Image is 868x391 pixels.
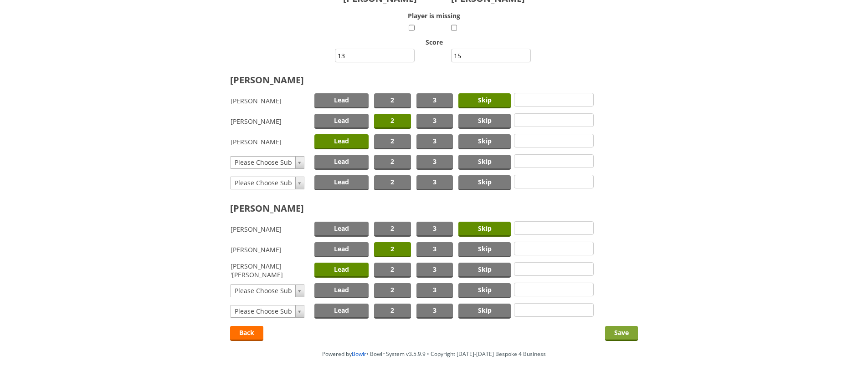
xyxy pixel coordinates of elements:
[235,285,292,297] span: Please Choose Sub
[235,305,292,317] span: Please Choose Sub
[231,305,304,318] a: Please Choose Sub
[230,132,312,152] td: [PERSON_NAME]
[314,304,369,319] span: Lead
[231,284,304,297] a: Please Choose Sub
[458,134,511,149] span: Skip
[374,114,411,129] span: 2
[374,134,411,149] span: 2
[416,242,453,257] span: 3
[314,283,369,298] span: Lead
[314,175,369,190] span: Lead
[314,263,369,278] span: Lead
[416,222,453,237] span: 3
[458,222,511,237] span: Skip
[9,38,859,46] label: Score
[374,283,411,298] span: 2
[458,155,511,170] span: Skip
[314,222,369,237] span: Lead
[314,242,369,257] span: Lead
[230,260,312,280] td: [PERSON_NAME] '[PERSON_NAME]
[605,326,638,341] input: Save
[235,157,292,168] span: Please Choose Sub
[416,283,453,298] span: 3
[9,11,859,20] label: Player is missing
[314,155,369,170] span: Lead
[416,114,453,129] span: 3
[374,93,411,108] span: 2
[230,74,638,86] h2: [PERSON_NAME]
[458,263,511,278] span: Skip
[230,111,312,132] td: [PERSON_NAME]
[230,239,312,260] td: [PERSON_NAME]
[416,263,453,278] span: 3
[231,177,304,189] a: Please Choose Sub
[458,283,511,298] span: Skip
[231,156,304,169] a: Please Choose Sub
[374,304,411,319] span: 2
[416,155,453,170] span: 3
[458,93,511,108] span: Skip
[230,91,312,111] td: [PERSON_NAME]
[230,219,312,239] td: [PERSON_NAME]
[374,155,411,170] span: 2
[416,93,453,108] span: 3
[374,222,411,237] span: 2
[314,114,369,129] span: Lead
[374,263,411,278] span: 2
[374,242,411,257] span: 2
[235,177,292,189] span: Please Choose Sub
[458,242,511,257] span: Skip
[458,114,511,129] span: Skip
[416,175,453,190] span: 3
[352,350,366,358] a: Bowlr
[458,304,511,319] span: Skip
[458,175,511,190] span: Skip
[416,304,453,319] span: 3
[416,134,453,149] span: 3
[374,175,411,190] span: 2
[322,350,546,358] span: Powered by • Bowlr System v3.5.9.9 • Copyright [DATE]-[DATE] Bespoke 4 Business
[230,326,263,341] a: Back
[314,93,369,108] span: Lead
[230,202,638,214] h2: [PERSON_NAME]
[314,134,369,149] span: Lead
